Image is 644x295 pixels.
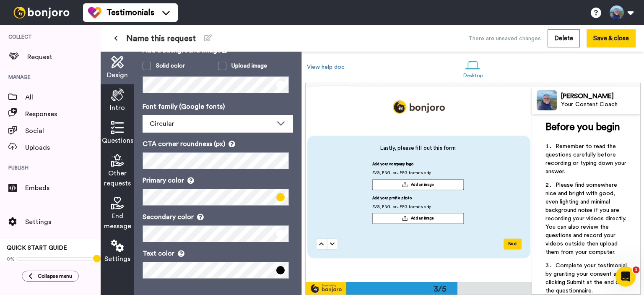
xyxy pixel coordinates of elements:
[38,273,72,279] span: Collapse menu
[104,211,131,231] span: End message
[25,126,101,136] span: Social
[459,54,487,83] a: Desktop
[548,29,580,47] button: Delete
[143,102,293,112] p: Font family (Google fonts)
[307,64,345,70] a: View help doc
[110,103,125,113] span: Intro
[545,182,628,255] span: Please find somewhere nice and bright with good, even lighting and minimal background noise if yo...
[545,122,620,132] span: Before you begin
[468,34,541,43] div: There are unsaved changes
[372,213,464,224] button: Add an image
[316,144,520,152] span: Lastly, please fill out this form
[106,7,154,18] span: Testimonials
[88,6,101,19] img: tm-color.svg
[25,109,101,119] span: Responses
[545,263,628,294] span: Complete your testimonial by granting your consent and clicking Submit at the end of the question...
[306,283,346,293] img: powered-by-bj.svg
[7,256,15,262] span: 0%
[7,245,67,251] span: QUICK START GUIDE
[126,33,196,44] span: Name this request
[372,195,412,204] span: Add your profile photo
[102,136,133,146] span: Questions
[372,170,431,179] span: SVG, PNG, or JPEG formats only
[411,182,434,187] span: Add an image
[504,238,522,249] button: Next
[411,215,434,221] span: Add an image
[25,217,101,227] span: Settings
[372,179,464,190] button: Add an image
[107,70,128,80] span: Design
[372,162,414,170] span: Add your company logo
[561,92,640,100] div: [PERSON_NAME]
[104,254,130,264] span: Settings
[143,212,293,222] p: Secondary color
[393,100,445,114] img: logo_full.png
[372,204,431,213] span: SVG, PNG, or JPEG formats only
[143,139,293,149] p: CTA corner roundness (px)
[25,183,101,193] span: Embeds
[25,92,101,102] span: All
[633,266,639,273] span: 1
[22,271,79,282] button: Collapse menu
[420,283,460,295] div: 3/5
[143,175,293,185] p: Primary color
[537,90,557,110] img: Profile Image
[587,29,636,47] button: Save & close
[150,120,174,127] span: Circular
[561,101,640,108] div: Your Content Coach
[463,73,483,78] div: Desktop
[545,144,628,175] span: Remember to read the questions carefully before recording or typing down your answer.
[10,7,73,18] img: bj-logo-header-white.svg
[615,266,636,287] iframe: Intercom live chat
[156,62,185,70] div: Solid color
[25,143,101,153] span: Uploads
[231,62,267,70] div: Upload image
[27,52,101,62] span: Request
[143,248,293,258] p: Text color
[93,255,101,262] div: Tooltip anchor
[104,168,131,188] span: Other requests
